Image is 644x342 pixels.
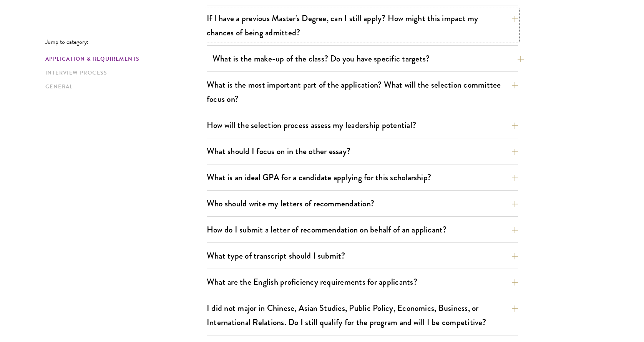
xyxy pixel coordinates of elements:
button: What type of transcript should I submit? [207,247,518,264]
button: What should I focus on in the other essay? [207,143,518,160]
a: Interview Process [45,69,202,77]
button: What is the most important part of the application? What will the selection committee focus on? [207,76,518,108]
button: I did not major in Chinese, Asian Studies, Public Policy, Economics, Business, or International R... [207,299,518,331]
button: How will the selection process assess my leadership potential? [207,116,518,134]
button: If I have a previous Master's Degree, can I still apply? How might this impact my chances of bein... [207,10,518,41]
button: Who should write my letters of recommendation? [207,195,518,212]
button: What is an ideal GPA for a candidate applying for this scholarship? [207,169,518,186]
a: Application & Requirements [45,55,202,63]
button: How do I submit a letter of recommendation on behalf of an applicant? [207,221,518,238]
button: What are the English proficiency requirements for applicants? [207,273,518,291]
button: What is the make-up of the class? Do you have specific targets? [212,50,524,67]
a: General [45,83,202,91]
p: Jump to category: [45,38,207,45]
